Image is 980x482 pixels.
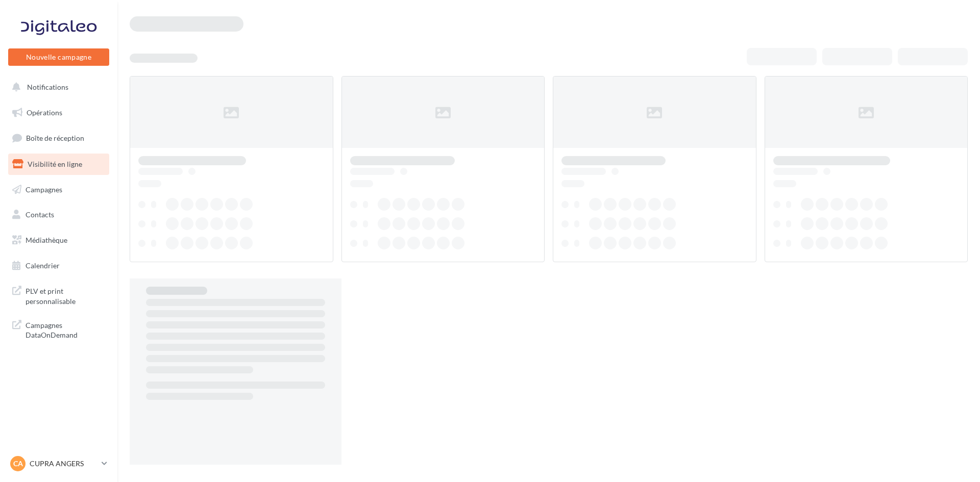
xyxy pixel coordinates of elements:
[6,314,111,344] a: Campagnes DataOnDemand
[26,185,62,193] span: Campagnes
[6,255,111,276] a: Calendrier
[28,160,82,168] span: Visibilité en ligne
[30,459,97,469] p: CUPRA ANGERS
[8,48,109,66] button: Nouvelle campagne
[8,454,109,473] a: CA CUPRA ANGERS
[6,127,111,149] a: Boîte de réception
[26,210,54,219] span: Contacts
[6,204,111,225] a: Contacts
[6,102,111,123] a: Opérations
[26,261,60,270] span: Calendrier
[13,459,23,469] span: CA
[27,108,62,117] span: Opérations
[26,236,67,244] span: Médiathèque
[6,77,107,98] button: Notifications
[26,134,84,142] span: Boîte de réception
[6,230,111,251] a: Médiathèque
[6,179,111,200] a: Campagnes
[6,154,111,175] a: Visibilité en ligne
[26,284,105,306] span: PLV et print personnalisable
[6,280,111,310] a: PLV et print personnalisable
[26,318,105,340] span: Campagnes DataOnDemand
[27,83,68,91] span: Notifications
